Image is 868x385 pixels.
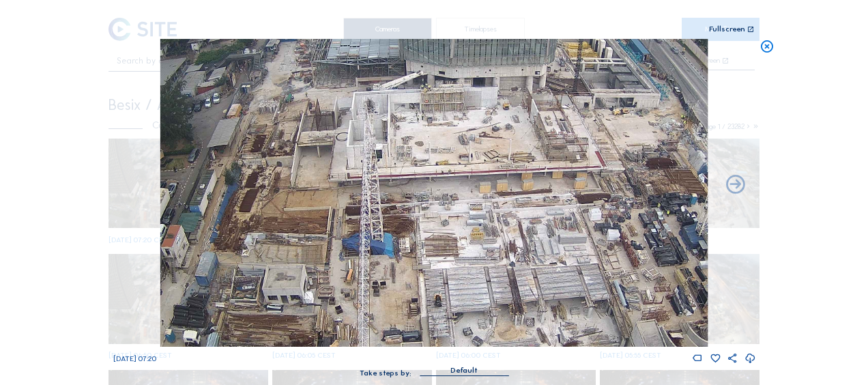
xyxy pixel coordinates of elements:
img: Image [160,39,708,347]
div: Default [420,365,508,375]
i: Back [724,174,747,197]
div: Fullscreen [709,25,745,33]
span: [DATE] 07:20 [113,354,156,363]
div: Default [450,365,478,377]
div: Take steps by: [360,369,411,377]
